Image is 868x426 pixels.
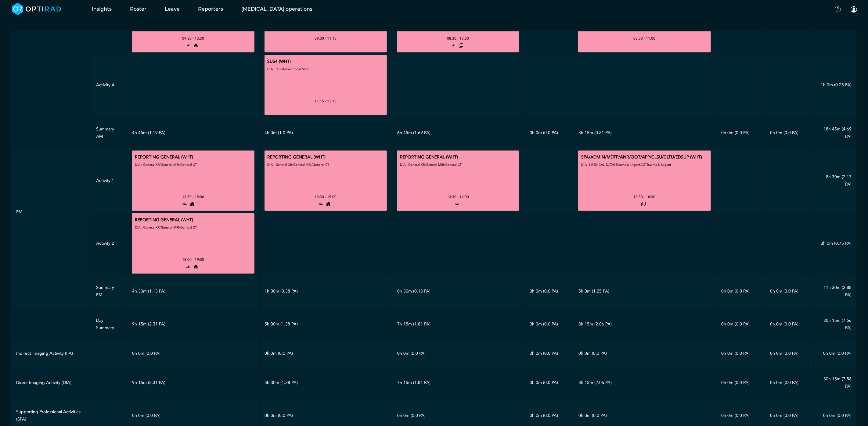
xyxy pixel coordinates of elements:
td: 0h 0m (0.0 PA) [716,116,765,149]
td: Activity 2 [91,212,127,275]
div: 16:00 - 19:00 [182,256,204,263]
td: 4h 45m (1.19 PA) [127,116,259,149]
i: working from home [193,43,199,48]
i: shadowed in: AAU FILLER [640,201,647,207]
i: open to allocation [318,201,324,207]
div: REPORTING GENERAL (WHT) [268,154,326,161]
td: 11h 30m (2.88 PA) [814,275,857,308]
td: 18h 45m (4.69 PA) [814,116,857,149]
td: 4h 0m (1.0 PA) [259,116,392,149]
div: REPORTING GENERAL (WHT) [135,154,193,161]
td: 3h 15m (0.81 PA) [573,116,716,149]
td: 0h 0m (0.0 PA) [524,341,573,366]
td: 0h 0m (0.0 PA) [392,341,524,366]
td: 9h 15m (2.31 PA) [127,366,259,399]
small: DIA : General XR/General MRI/General CT [268,162,330,167]
img: brand-opti-rad-logos-blue-and-white-d2f68631ba2948856bd03f2d395fb146ddc8fb01b4b6e9315ea85fa773367... [12,3,61,15]
td: 0h 0m (0.0 PA) [524,308,573,341]
td: 5h 30m (1.38 PA) [259,366,392,399]
td: 0h 0m (0.0 PA) [573,341,716,366]
i: open to allocation [454,201,460,207]
td: 4h 30m (1.13 PA) [127,275,259,308]
td: 0h 0m (0.0 PA) [814,341,857,366]
td: 30h 15m (7.56 PA) [814,308,857,341]
div: 09:00 - 11:15 [315,35,337,42]
td: 7h 15m (1.81 PA) [392,308,524,341]
td: 8h 15m (2.06 PA) [573,308,716,341]
i: working from home [193,264,199,270]
td: Summary PM [91,275,127,308]
i: shadowed in: AAU FILLER [196,201,203,207]
td: 0h 0m (0.0 PA) [716,308,765,341]
td: Activity 4 [91,54,127,116]
i: open to allocation [185,264,192,270]
td: 5h 30m (1.38 PA) [259,308,392,341]
td: 1h 0m (0.25 PA) [814,54,857,116]
td: 0h 0m (0.0 PA) [765,366,814,399]
div: SPA/ADMIN/MDTP/ANR/OOT/APP/CLSU/CLTU/EDSUP (WHT) [581,154,702,161]
div: 08:30 - 11:00 [633,35,655,42]
small: DIA : General XR/General MRI/General CT [135,162,197,167]
div: 13:30 - 14:00 [447,193,469,201]
td: Indirect Imaging Activity (IIA) [11,341,91,366]
div: 09:30 - 13:30 [182,35,204,42]
div: SUS4 (WHT) [268,58,291,65]
td: 0h 0m (0.0 PA) [716,341,765,366]
td: 8h 30m (2.13 PA) [814,149,857,212]
td: 1h 30m (0.38 PA) [259,275,392,308]
i: open to allocation [185,43,192,48]
td: Day Summary [91,308,127,341]
i: shadowed in: WCT BIOPSY [458,43,464,48]
td: 0h 0m (0.0 PA) [524,275,573,308]
div: 11:15 - 12:15 [315,98,337,105]
div: REPORTING GENERAL (WHT) [135,216,193,224]
div: 13:30 - 18:30 [633,193,655,201]
i: open to allocation [450,43,457,48]
td: 3h 0m (0.75 PA) [814,212,857,275]
td: Direct Imaging Activity (DIA) [11,366,91,399]
td: 7h 15m (1.81 PA) [392,366,524,399]
small: DIA : [MEDICAL_DATA] Trauma & Urgent/CT Trauma & Urgent [581,162,671,167]
td: 0h 0m (0.0 PA) [765,341,814,366]
td: 30h 15m (7.56 PA) [814,366,857,399]
td: 9h 15m (2.31 PA) [127,308,259,341]
td: PM [11,149,91,275]
td: 0h 0m (0.0 PA) [524,366,573,399]
td: 5h 0m (1.25 PA) [573,275,716,308]
div: 08:30 - 13:30 [447,35,469,42]
td: Activity 1 [91,149,127,212]
div: 13:30 - 15:00 [182,193,204,201]
td: 0h 0m (0.0 PA) [524,116,573,149]
div: REPORTING GENERAL (WHT) [400,154,458,161]
td: 0h 0m (0.0 PA) [765,275,814,308]
td: 0h 0m (0.0 PA) [765,116,814,149]
td: 0h 0m (0.0 PA) [259,341,392,366]
div: 13:30 - 15:00 [315,193,337,201]
td: 0h 30m (0.13 PA) [392,275,524,308]
td: 0h 0m (0.0 PA) [765,308,814,341]
small: DIA : General XR/General MRI/General CT [135,225,197,230]
td: Summary AM [91,116,127,149]
td: 8h 15m (2.06 PA) [573,366,716,399]
i: working from home [189,201,196,207]
td: 6h 45m (1.69 PA) [392,116,524,149]
small: DIA : US Interventional MSK [268,67,309,71]
td: 0h 0m (0.0 PA) [127,341,259,366]
i: open to allocation [181,201,188,207]
td: 0h 0m (0.0 PA) [716,366,765,399]
i: working from home [325,201,332,207]
small: DIA : General XR/General MRI/General CT [400,162,462,167]
td: 0h 0m (0.0 PA) [716,275,765,308]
